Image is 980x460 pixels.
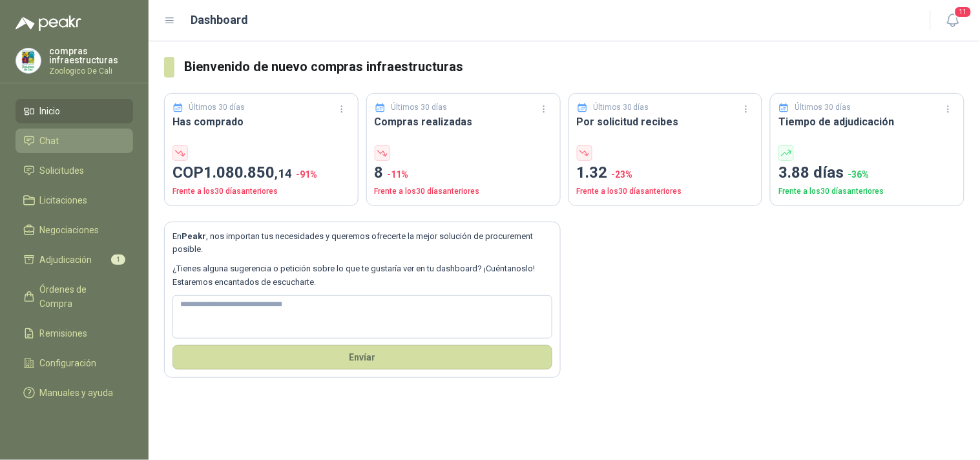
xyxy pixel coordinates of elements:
span: Chat [40,134,59,148]
button: 11 [941,9,964,32]
span: 1 [111,255,125,265]
h3: Por solicitud recibes [577,114,755,130]
p: ¿Tienes alguna sugerencia o petición sobre lo que te gustaría ver en tu dashboard? ¡Cuéntanoslo! ... [172,262,552,289]
h1: Dashboard [191,11,249,29]
p: Frente a los 30 días anteriores [172,185,350,198]
a: Negociaciones [16,218,133,242]
p: 1.32 [577,161,755,185]
p: Zoologico De Cali [49,67,133,75]
span: -36 % [848,169,869,180]
span: Manuales y ayuda [40,386,114,400]
span: -23 % [612,169,633,180]
p: Frente a los 30 días anteriores [375,185,552,198]
h3: Compras realizadas [375,114,552,130]
a: Manuales y ayuda [16,381,133,405]
a: Órdenes de Compra [16,277,133,316]
h3: Has comprado [172,114,350,130]
p: 8 [375,161,552,185]
p: compras infraestructuras [49,47,133,65]
span: 1.080.850 [203,163,292,182]
button: Envíar [172,345,552,370]
span: Remisiones [40,326,88,340]
p: Frente a los 30 días anteriores [778,185,956,198]
h3: Tiempo de adjudicación [778,114,956,130]
span: ,14 [275,166,292,181]
p: Últimos 30 días [795,101,851,114]
span: 11 [954,6,972,18]
span: Licitaciones [40,193,88,207]
a: Remisiones [16,321,133,346]
a: Licitaciones [16,188,133,213]
a: Chat [16,129,133,153]
span: -11 % [388,169,409,180]
p: Últimos 30 días [593,101,649,114]
a: Inicio [16,99,133,123]
p: Frente a los 30 días anteriores [577,185,755,198]
a: Configuración [16,351,133,375]
span: Adjudicación [40,253,92,267]
span: Configuración [40,356,97,370]
span: Inicio [40,104,61,118]
span: Órdenes de Compra [40,282,121,311]
p: Últimos 30 días [189,101,245,114]
a: Solicitudes [16,158,133,183]
span: Solicitudes [40,163,85,178]
img: Company Logo [16,48,41,73]
a: Adjudicación1 [16,247,133,272]
h3: Bienvenido de nuevo compras infraestructuras [185,57,964,77]
p: En , nos importan tus necesidades y queremos ofrecerte la mejor solución de procurement posible. [172,230,552,256]
span: Negociaciones [40,223,99,237]
b: Peakr [182,231,206,241]
span: -91 % [296,169,317,180]
img: Logo peakr [16,16,81,31]
p: 3.88 días [778,161,956,185]
p: COP [172,161,350,185]
p: Últimos 30 días [391,101,447,114]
